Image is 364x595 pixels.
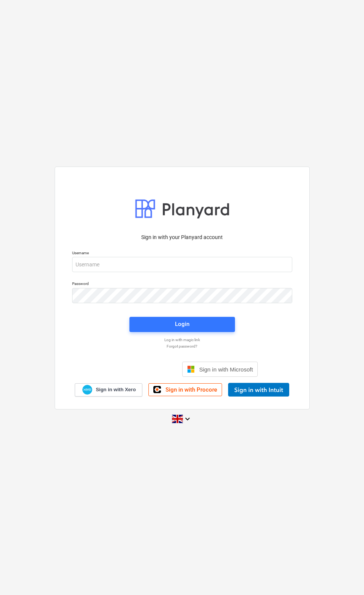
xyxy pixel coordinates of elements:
[68,344,296,349] a: Forgot password?
[199,366,253,373] span: Sign in with Microsoft
[72,233,292,241] p: Sign in with your Planyard account
[72,257,292,272] input: Username
[102,361,180,378] iframe: Sign in with Google Button
[165,386,217,393] span: Sign in with Procore
[75,383,142,397] a: Sign in with Xero
[183,414,192,423] i: keyboard_arrow_down
[129,317,235,332] button: Login
[96,386,136,393] span: Sign in with Xero
[175,319,189,329] div: Login
[106,361,176,378] div: Sign in with Google. Opens in new tab
[82,385,92,395] img: Xero logo
[72,281,292,288] p: Password
[68,337,296,342] a: Log in with magic link
[72,250,292,257] p: Username
[148,383,222,396] a: Sign in with Procore
[187,365,195,373] img: Microsoft logo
